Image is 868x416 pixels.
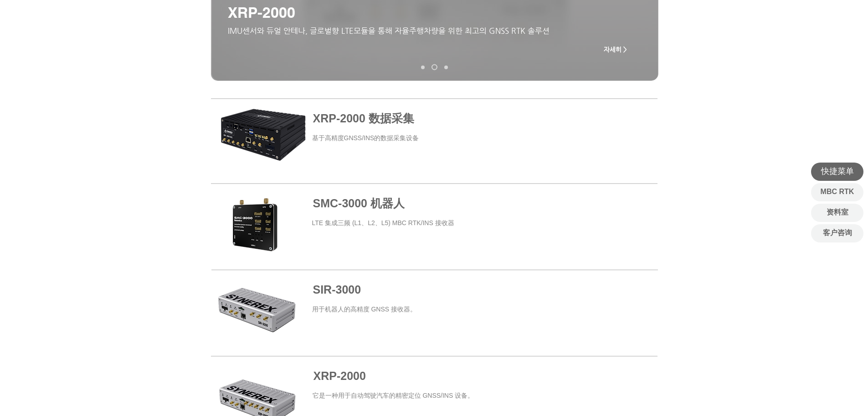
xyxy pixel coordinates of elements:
font: 000 [347,369,366,382]
a: XRP-2000 [313,369,366,382]
a: 它是一种用于自动驾驶汽车的精密定位 GNSS/INS 设备。 [313,392,474,399]
span: 자세히 > [604,46,627,53]
span: IMU센서와 듀얼 안테나, 글로벌향 LTE모듈을 통해 자율주행차량을 위한 최고의 GNSS RTK 솔루션​ [228,26,550,35]
a: SIR-3000 [313,283,361,296]
a: 자세히 > [597,40,634,58]
nav: 滑动 [417,64,451,70]
a: MGI-2000 [444,65,448,69]
font: XRP-2 [313,369,347,382]
iframe: Wix 聊天 [699,128,868,416]
span: XRP-2000 [228,4,295,21]
a: LTE 集成三频 (L1、L2、L5) MBC RTK/INS 接收器 [312,219,454,226]
a: XRP-2000 [431,64,437,70]
a: XRP-2000 数据采集 [421,65,425,69]
a: 用于机器人的高精度 GNSS 接收器。 [312,305,416,313]
a: SMC-3000 机器人 [313,197,405,210]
